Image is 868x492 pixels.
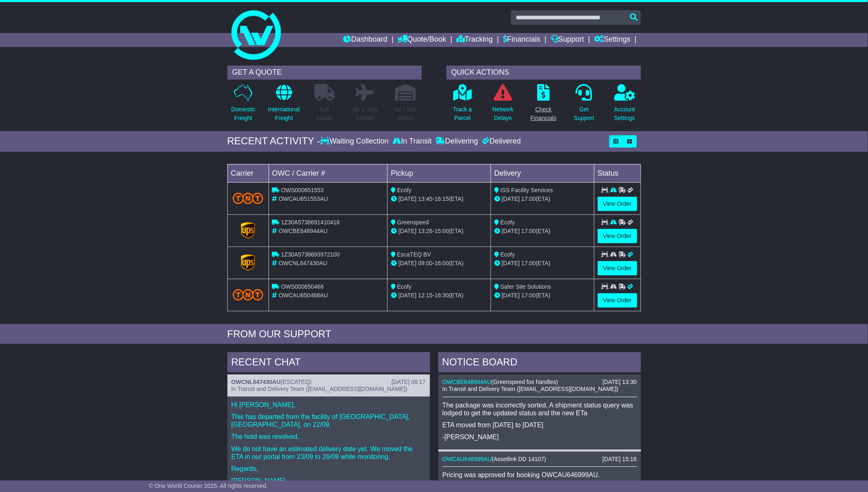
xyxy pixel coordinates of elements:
div: FROM OUR SUPPORT [227,328,641,340]
span: Safer Site Solutions [501,283,551,290]
p: The hold was resolved. [232,433,426,440]
span: Greenspeed fox handles [493,379,556,385]
span: OWCAU650468AU [278,292,328,299]
div: - (ETA) [391,227,487,235]
a: GetSupport [573,84,594,127]
a: Track aParcel [453,84,473,127]
a: Support [551,33,584,47]
span: ISS Facility Services [501,187,553,193]
p: Track a Parcel [453,105,472,122]
div: (ETA) [494,227,591,235]
a: Financials [503,33,540,47]
span: Greenspeed [397,219,429,226]
span: [DATE] [398,195,416,202]
a: Settings [594,33,631,47]
p: -[PERSON_NAME] [442,433,637,441]
span: 16:00 [435,260,449,266]
p: Regards, [232,465,426,473]
div: Waiting Collection [320,137,391,146]
span: OWCBE648944AU [278,228,328,234]
a: Tracking [456,33,493,47]
a: View Order [598,293,637,308]
td: Carrier [227,164,269,182]
p: Check Financials [531,105,557,122]
p: Get Support [574,105,594,122]
div: (ETA) [494,259,591,268]
span: OWS000650468 [281,283,324,290]
a: View Order [598,197,637,211]
div: NOTICE BOARD [438,352,641,374]
a: OWCNL647430AU [232,379,281,385]
span: Assetlink DD 14107 [494,456,544,462]
a: Quote/Book [398,33,446,47]
div: GET A QUOTE [227,66,422,80]
a: CheckFinancials [530,84,557,127]
div: ( ) [442,379,637,386]
span: [DATE] [398,260,416,266]
p: Hi [PERSON_NAME], [232,401,426,409]
span: OWS000651553 [281,187,324,193]
span: 16:15 [435,195,449,202]
p: Network Delays [492,105,513,122]
span: 17:00 [522,260,536,266]
p: We do not have an estimated delivery date yet. We moved the ETA in our portal from 23/09 to 26/09... [232,445,426,461]
span: 15:00 [435,228,449,234]
a: View Order [598,229,637,243]
span: In Transit and Delivery Team ([EMAIL_ADDRESS][DOMAIN_NAME]) [232,386,408,392]
span: [DATE] [502,292,520,299]
div: - (ETA) [391,291,487,300]
span: In Transit and Delivery Team ([EMAIL_ADDRESS][DOMAIN_NAME]) [442,386,619,392]
div: QUICK ACTIONS [447,66,641,80]
div: Delivered [480,137,521,146]
span: 17:00 [522,292,536,299]
img: TNT_Domestic.png [233,193,264,204]
p: This has departed from the facility of [GEOGRAPHIC_DATA], [GEOGRAPHIC_DATA], on 22/09. [232,413,426,428]
span: EscaTEQ BV [397,251,431,258]
span: [DATE] [502,195,520,202]
div: In Transit [391,137,434,146]
span: 17:00 [522,228,536,234]
div: [DATE] 13:30 [602,379,636,386]
span: [DATE] [398,292,416,299]
p: The package was incorrectly sorted, A shipment status query was lodged to get the updated status ... [442,401,637,417]
span: [DATE] [502,260,520,266]
div: ( ) [232,379,426,386]
p: Account Settings [614,105,635,122]
a: Dashboard [344,33,388,47]
div: [DATE] 08:17 [391,379,426,386]
div: RECENT CHAT [227,352,430,374]
span: 13:45 [418,195,433,202]
span: Ecofy [501,251,515,258]
span: OWCAU651553AU [278,195,328,202]
img: GetCarrierServiceLogo [241,254,255,271]
span: 12:15 [418,292,433,299]
p: ETA moved from [DATE] to [DATE] [442,421,637,429]
div: RECENT ACTIVITY - [227,135,321,147]
span: Ecofy [501,219,515,226]
a: NetworkDelays [492,84,514,127]
img: GetCarrierServiceLogo [241,222,255,239]
p: Domestic Freight [231,105,255,122]
p: Air & Sea Freight [353,105,377,122]
p: Pricing was approved for booking OWCAU646999AU. [442,471,637,479]
div: - (ETA) [391,259,487,268]
span: OWCNL647430AU [278,260,327,266]
span: 1Z30A5738693972100 [281,251,339,258]
p: International Freight [268,105,300,122]
span: 13:26 [418,228,433,234]
td: Delivery [491,164,594,182]
p: Air / Sea Depot [395,105,417,122]
a: OWCBE648944AU [442,379,491,385]
a: View Order [598,261,637,275]
span: 1Z30A5738691410416 [281,219,339,226]
div: [DATE] 15:18 [602,456,636,463]
span: 16:30 [435,292,449,299]
span: [DATE] [398,228,416,234]
p: Full Loads [314,105,335,122]
div: (ETA) [494,291,591,300]
span: ESCATEQ [283,379,310,385]
td: Pickup [388,164,491,182]
img: TNT_Domestic.png [233,289,264,300]
div: (ETA) [494,195,591,203]
p: [PERSON_NAME] [232,477,426,485]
